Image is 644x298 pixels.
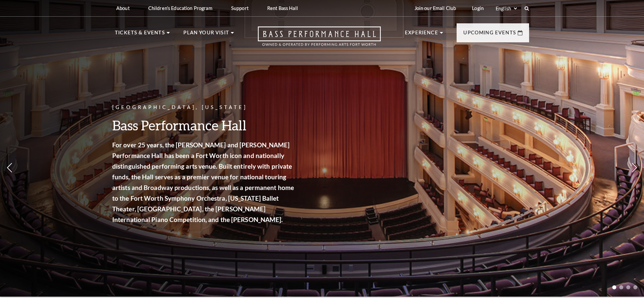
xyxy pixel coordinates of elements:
[463,29,516,41] p: Upcoming Events
[115,29,165,41] p: Tickets & Events
[183,29,229,41] p: Plan Your Visit
[494,5,518,12] select: Select:
[112,141,294,223] strong: For over 25 years, the [PERSON_NAME] and [PERSON_NAME] Performance Hall has been a Fort Worth ico...
[267,5,298,11] p: Rent Bass Hall
[112,117,296,134] h3: Bass Performance Hall
[112,103,296,112] p: [GEOGRAPHIC_DATA], [US_STATE]
[405,29,438,41] p: Experience
[148,5,212,11] p: Children's Education Program
[116,5,130,11] p: About
[231,5,249,11] p: Support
